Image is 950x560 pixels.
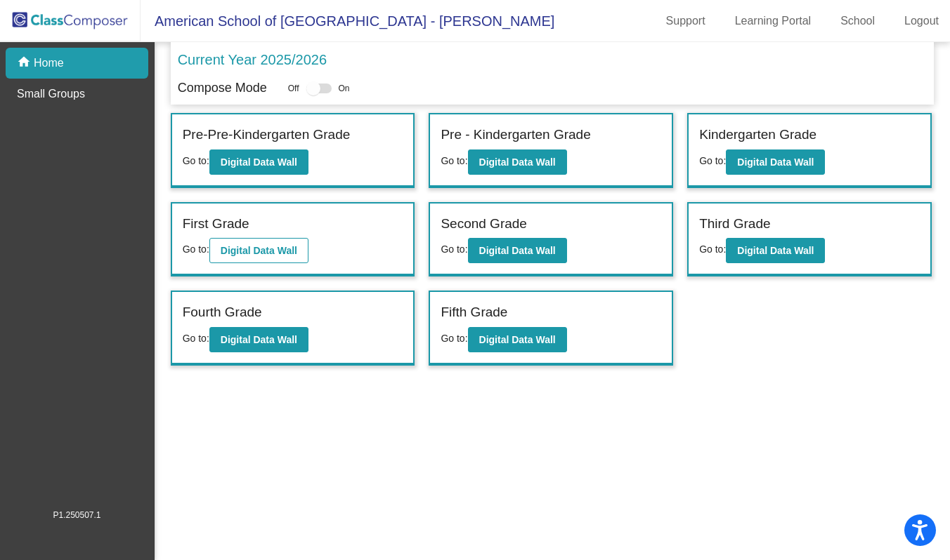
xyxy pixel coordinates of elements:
span: Go to: [183,155,209,166]
span: Go to: [441,333,467,344]
b: Digital Data Wall [479,156,556,168]
button: Digital Data Wall [726,149,825,175]
a: Logout [893,10,950,32]
label: Pre - Kindergarten Grade [441,125,590,145]
label: First Grade [183,214,249,234]
label: Fourth Grade [183,302,262,323]
b: Digital Data Wall [479,334,556,345]
p: Home [34,55,64,72]
span: Go to: [183,244,209,255]
b: Digital Data Wall [479,245,556,256]
button: Digital Data Wall [468,327,567,352]
p: Small Groups [17,86,85,102]
button: Digital Data Wall [209,149,308,175]
a: Support [655,10,717,32]
label: Pre-Pre-Kindergarten Grade [183,125,351,145]
span: Go to: [699,155,726,166]
button: Digital Data Wall [468,149,567,175]
button: Digital Data Wall [209,238,308,263]
span: Go to: [183,333,209,344]
span: On [339,82,350,95]
b: Digital Data Wall [221,245,297,256]
b: Digital Data Wall [221,156,297,168]
a: Learning Portal [724,10,823,32]
span: Go to: [441,244,467,255]
button: Digital Data Wall [209,327,308,352]
label: Third Grade [699,214,770,234]
b: Digital Data Wall [737,156,814,168]
p: Current Year 2025/2026 [178,49,327,70]
button: Digital Data Wall [726,238,825,263]
b: Digital Data Wall [221,334,297,345]
a: School [829,10,886,32]
p: Compose Mode [178,79,267,98]
mat-icon: home [17,55,34,72]
span: Go to: [699,244,726,255]
span: Go to: [441,155,467,166]
button: Digital Data Wall [468,238,567,263]
label: Fifth Grade [441,302,507,323]
label: Second Grade [441,214,527,234]
label: Kindergarten Grade [699,125,816,145]
b: Digital Data Wall [737,245,814,256]
span: American School of [GEOGRAPHIC_DATA] - [PERSON_NAME] [141,10,554,32]
span: Off [288,82,299,95]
